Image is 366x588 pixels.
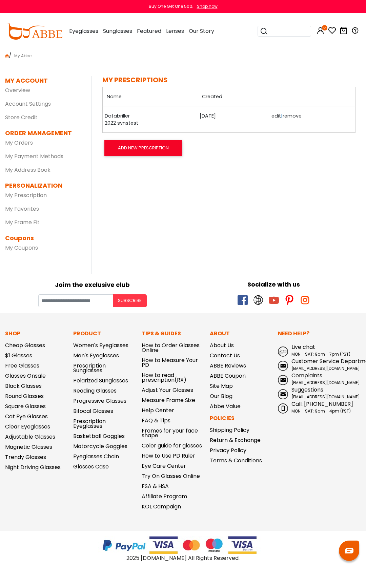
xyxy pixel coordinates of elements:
[291,351,350,357] span: MON - SAT: 9am - 7pm (PST)
[142,417,170,424] a: FAQ & Tips
[253,295,263,305] span: twitter
[210,446,246,454] a: Privacy Policy
[284,295,294,305] span: pinterest
[5,244,38,252] a: My Coupons
[102,76,355,84] h5: MY PRESCRIPTIONS
[73,432,125,440] a: Basketball Goggles
[5,233,81,243] dt: Coupons
[5,100,51,108] a: Account Settings
[291,408,351,414] span: MON - SAT: 9am - 4pm (PST)
[73,352,119,359] a: Men's Eyeglasses
[210,436,261,444] a: Return & Exchange
[142,371,186,384] a: How to read prescription(RX)
[5,402,46,410] a: Square Glasses
[142,442,202,449] a: Color guide for glasses
[5,382,42,390] a: Black Glasses
[142,356,198,369] a: How to Measure Your PD
[278,343,361,357] a: Live chat MON - SAT: 9am - 7pm (PST)
[5,413,48,420] a: Cat Eye Glasses
[5,128,81,138] dt: ORDER MANAGEMENT
[210,330,271,338] p: About
[283,112,302,119] a: remove
[291,386,323,394] span: Suggestions
[73,330,135,338] p: Product
[194,3,218,9] a: Shop now
[73,397,126,405] a: Progressive Glasses
[73,362,106,374] a: Prescription Sunglasses
[142,472,200,480] a: Try On Glasses Online
[5,218,40,226] a: My Frame Fit
[210,372,246,380] a: ABBE Coupon
[102,144,184,152] a: ADD NEW PRESCRIPTION
[5,86,30,94] a: Overview
[278,330,361,338] p: Need Help?
[7,23,62,40] img: abbeglasses.com
[113,294,147,307] button: Subscribe
[278,357,361,372] a: Customer Service Department [EMAIL_ADDRESS][DOMAIN_NAME]
[238,295,248,305] span: facebook
[291,343,315,351] span: Live chat
[142,330,203,338] p: Tips & Guides
[12,53,34,59] span: My Abbe
[278,372,361,386] a: Complaints [EMAIL_ADDRESS][DOMAIN_NAME]
[278,400,361,414] a: Call: [PHONE_NUMBER] MON - SAT: 9am - 4pm (PST)
[291,372,322,379] span: Complaints
[5,113,38,121] a: Store Credit
[105,112,139,127] a: Databriller 2022 synstest
[278,386,361,400] a: Suggestions [EMAIL_ADDRESS][DOMAIN_NAME]
[142,482,169,490] a: FSA & HSA
[73,407,113,415] a: Bifocal Glasses
[5,352,32,359] a: $1 Glasses
[345,548,353,553] img: chat
[38,294,113,307] input: Your email
[5,279,180,289] div: Joim the exclusive club
[210,426,249,434] a: Shipping Policy
[5,54,9,58] img: home.png
[5,191,47,199] a: My Prescription
[73,417,106,430] a: Prescription Eyeglasses
[142,462,186,470] a: Eye Care Center
[142,452,195,460] a: How to Use PD Ruler
[5,139,33,147] a: My Orders
[5,152,63,160] a: My Payment Methods
[103,87,198,106] th: Name
[210,414,271,422] p: Policies
[210,457,262,464] a: Terms & Conditions
[142,396,195,404] a: Measure Frame Size
[291,365,360,371] span: [EMAIL_ADDRESS][DOMAIN_NAME]
[104,140,182,156] button: ADD NEW PRESCRIPTION
[269,295,279,305] span: youtube
[210,382,233,390] a: Site Map
[210,392,232,400] a: Our Blog
[5,453,46,461] a: Trendy Glasses
[103,27,132,35] span: Sunglasses
[291,380,360,385] span: [EMAIL_ADDRESS][DOMAIN_NAME]
[5,76,48,85] dt: MY ACCOUNT
[5,443,52,451] a: Magnetic Glasses
[271,112,281,119] a: edit
[142,386,193,394] a: Adjust Your Glasses
[198,87,269,106] th: Created
[5,181,81,190] dt: PERSONALIZATION
[198,106,269,132] td: [DATE]
[73,463,109,470] a: Glasses Case
[210,352,240,359] a: Contact Us
[5,362,39,370] a: Free Glasses
[197,3,218,9] div: Shop now
[98,536,268,554] img: payments
[5,166,50,174] a: My Address Book
[73,387,117,395] a: Reading Glasses
[142,406,174,414] a: Help Center
[142,503,181,510] a: KOL Campaign
[5,433,55,441] a: Adjustable Glasses
[5,372,46,380] a: Glasses Onsale
[291,394,360,400] span: [EMAIL_ADDRESS][DOMAIN_NAME]
[142,341,200,354] a: How to Order Glasses Online
[269,106,355,132] td: |
[5,423,50,430] a: Clear Eyeglasses
[210,341,234,349] a: About Us
[137,27,161,35] span: Featured
[5,341,45,349] a: Cheap Glasses
[291,400,353,408] span: Call: [PHONE_NUMBER]
[73,377,128,384] a: Polarized Sunglasses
